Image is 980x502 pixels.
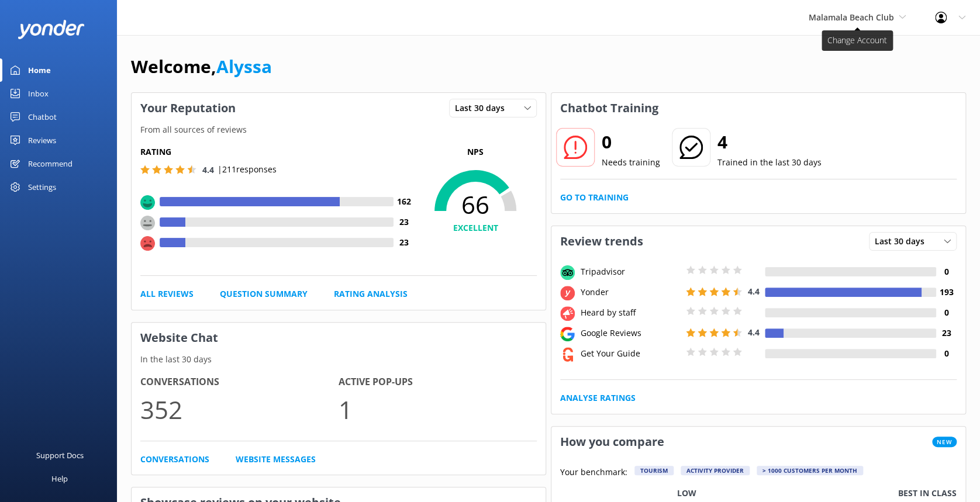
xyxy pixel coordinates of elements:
img: yonder-white-logo.png [18,20,85,39]
h4: 23 [394,236,414,249]
div: > 1000 customers per month [757,466,863,475]
h3: Review trends [551,226,652,257]
p: Your benchmark: [560,466,627,480]
div: Heard by staff [578,306,683,319]
div: Inbox [28,82,49,105]
a: Analyse Ratings [560,392,636,404]
div: Settings [28,175,56,199]
h2: 4 [717,128,822,156]
h3: Your Reputation [132,93,244,123]
p: Trained in the last 30 days [717,156,822,169]
p: From all sources of reviews [132,123,546,136]
h4: 0 [936,347,957,360]
span: Last 30 days [455,102,512,115]
div: Reviews [28,129,56,152]
span: Last 30 days [875,235,931,248]
div: Tripadvisor [578,265,683,278]
h4: 0 [936,265,957,278]
span: New [932,437,957,447]
p: 352 [140,390,339,429]
h4: EXCELLENT [414,221,537,234]
p: | 211 responses [218,163,277,176]
a: Alyssa [216,54,272,78]
span: 4.4 [748,327,760,338]
span: 4.4 [748,286,760,297]
h3: How you compare [551,427,673,457]
p: Low [677,487,696,500]
div: Home [28,58,51,82]
span: 66 [414,190,537,219]
div: Yonder [578,286,683,299]
h4: 23 [394,216,414,229]
div: Activity Provider [681,466,750,475]
a: Rating Analysis [334,288,408,300]
a: Question Summary [220,288,308,300]
h1: Welcome, [131,53,272,81]
div: Google Reviews [578,327,683,340]
div: Support Docs [36,444,84,467]
p: Needs training [602,156,660,169]
p: Best in class [898,487,957,500]
h4: 162 [394,195,414,208]
h3: Website Chat [132,323,546,353]
h5: Rating [140,146,414,158]
div: Help [51,467,68,490]
span: 4.4 [202,164,214,175]
div: Chatbot [28,105,57,129]
h4: Conversations [140,375,339,390]
div: Get Your Guide [578,347,683,360]
div: Tourism [634,466,674,475]
a: Website Messages [236,453,316,466]
a: Go to Training [560,191,629,204]
h4: 0 [936,306,957,319]
h4: 23 [936,327,957,340]
p: In the last 30 days [132,353,546,366]
a: All Reviews [140,288,194,300]
h3: Chatbot Training [551,93,667,123]
h4: Active Pop-ups [339,375,537,390]
a: Conversations [140,453,209,466]
p: 1 [339,390,537,429]
h2: 0 [602,128,660,156]
h4: 193 [936,286,957,299]
p: NPS [414,146,537,158]
div: Recommend [28,152,73,175]
span: Malamala Beach Club [809,12,894,23]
